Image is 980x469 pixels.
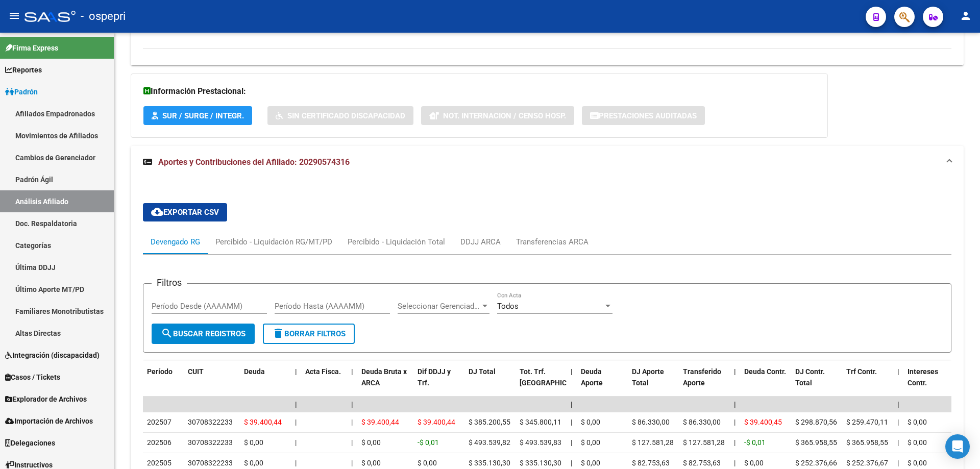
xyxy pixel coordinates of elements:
[151,208,219,217] span: Exportar CSV
[469,438,510,447] span: $ 493.539,82
[734,400,736,408] span: |
[351,438,353,447] span: |
[632,418,670,426] span: $ 86.330,00
[348,236,445,248] div: Percibido - Liquidación Total
[683,367,721,387] span: Transferido Aporte
[147,459,171,467] span: 202505
[581,438,600,447] span: $ 0,00
[897,367,899,376] span: |
[795,459,837,467] span: $ 252.376,66
[287,111,405,120] span: Sin Certificado Discapacidad
[161,327,173,339] mat-icon: search
[897,418,899,426] span: |
[188,416,233,428] div: 30708322233
[734,459,736,467] span: |
[240,361,291,406] datatable-header-cell: Deuda
[361,438,381,447] span: $ 0,00
[571,400,573,408] span: |
[184,361,240,406] datatable-header-cell: CUIT
[897,438,899,447] span: |
[679,361,730,406] datatable-header-cell: Transferido Aporte
[147,438,171,447] span: 202506
[351,400,353,408] span: |
[632,367,664,387] span: DJ Aporte Total
[567,361,577,406] datatable-header-cell: |
[361,367,407,387] span: Deuda Bruta x ARCA
[846,459,888,467] span: $ 252.376,67
[152,324,255,344] button: Buscar Registros
[295,367,297,376] span: |
[244,367,265,376] span: Deuda
[571,438,572,447] span: |
[418,418,455,426] span: $ 39.400,44
[628,361,679,406] datatable-header-cell: DJ Aporte Total
[516,236,589,248] div: Transferencias ARCA
[960,10,972,22] mat-icon: person
[8,10,20,22] mat-icon: menu
[161,329,246,338] span: Buscar Registros
[893,361,903,406] datatable-header-cell: |
[244,438,263,447] span: $ 0,00
[5,415,93,427] span: Importación de Archivos
[683,418,721,426] span: $ 86.330,00
[143,106,252,125] button: SUR / SURGE / INTEGR.
[418,459,437,467] span: $ 0,00
[267,106,413,125] button: Sin Certificado Discapacidad
[5,393,87,405] span: Explorador de Archivos
[795,367,825,387] span: DJ Contr. Total
[443,111,566,120] span: Not. Internacion / Censo Hosp.
[5,42,58,54] span: Firma Express
[683,438,725,447] span: $ 127.581,28
[469,367,496,376] span: DJ Total
[81,5,126,28] span: - ospepri
[599,111,697,120] span: Prestaciones Auditadas
[295,438,297,447] span: |
[295,418,297,426] span: |
[520,418,561,426] span: $ 345.800,11
[413,361,464,406] datatable-header-cell: Dif DDJJ y Trf.
[162,111,244,120] span: SUR / SURGE / INTEGR.
[734,438,736,447] span: |
[842,361,893,406] datatable-header-cell: Trf Contr.
[744,438,766,447] span: -$ 0,01
[791,361,842,406] datatable-header-cell: DJ Contr. Total
[143,203,227,221] button: Exportar CSV
[571,459,572,467] span: |
[357,361,413,406] datatable-header-cell: Deuda Bruta x ARCA
[520,367,589,387] span: Tot. Trf. [GEOGRAPHIC_DATA]
[143,84,815,98] h3: Información Prestacional:
[795,438,837,447] span: $ 365.958,55
[305,367,341,376] span: Acta Fisca.
[683,459,721,467] span: $ 82.753,63
[734,367,736,376] span: |
[291,361,301,406] datatable-header-cell: |
[795,418,837,426] span: $ 298.870,56
[151,236,200,248] div: Devengado RG
[347,361,357,406] datatable-header-cell: |
[418,367,451,387] span: Dif DDJJ y Trf.
[464,361,516,406] datatable-header-cell: DJ Total
[908,459,927,467] span: $ 0,00
[351,418,353,426] span: |
[577,361,628,406] datatable-header-cell: Deuda Aporte
[903,361,954,406] datatable-header-cell: Intereses Contr.
[520,438,561,447] span: $ 493.539,83
[351,459,353,467] span: |
[295,400,297,408] span: |
[151,206,163,218] mat-icon: cloud_download
[520,459,561,467] span: $ 335.130,30
[744,367,786,376] span: Deuda Contr.
[846,367,877,376] span: Trf Contr.
[398,302,480,311] span: Seleccionar Gerenciador
[734,418,736,426] span: |
[469,418,510,426] span: $ 385.200,55
[516,361,567,406] datatable-header-cell: Tot. Trf. Bruto
[581,418,600,426] span: $ 0,00
[244,418,282,426] span: $ 39.400,44
[131,146,964,179] mat-expansion-panel-header: Aportes y Contribuciones del Afiliado: 20290574316
[421,106,574,125] button: Not. Internacion / Censo Hosp.
[908,418,927,426] span: $ 0,00
[351,367,353,376] span: |
[143,361,184,406] datatable-header-cell: Período
[846,438,888,447] span: $ 365.958,55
